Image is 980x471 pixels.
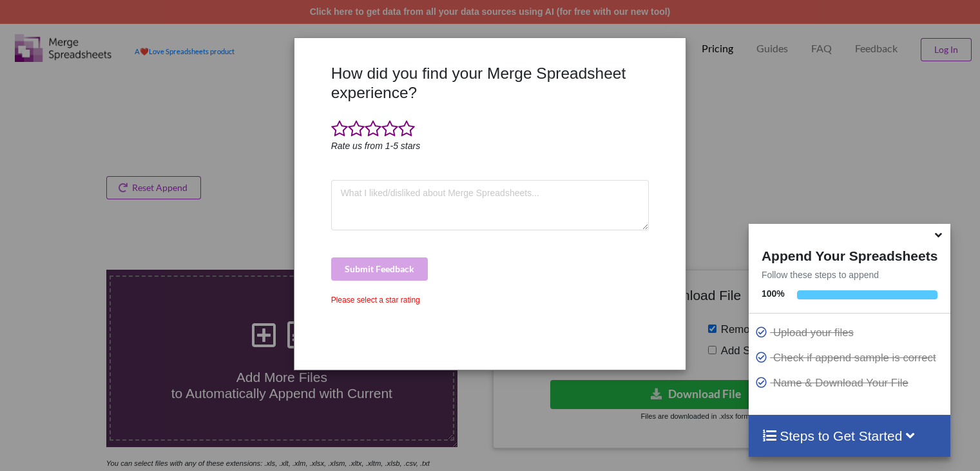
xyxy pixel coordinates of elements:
p: Check if append sample is correct [755,350,947,366]
p: Upload your files [755,325,947,341]
p: Follow these steps to append [749,268,950,281]
h4: Steps to Get Started [762,428,937,444]
div: Please select a star rating [331,294,649,306]
i: Rate us from 1-5 stars [331,141,421,151]
b: 100 % [762,288,785,299]
h3: How did you find your Merge Spreadsheet experience? [331,64,649,102]
h4: Append Your Spreadsheets [749,245,950,264]
p: Name & Download Your File [755,375,947,391]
